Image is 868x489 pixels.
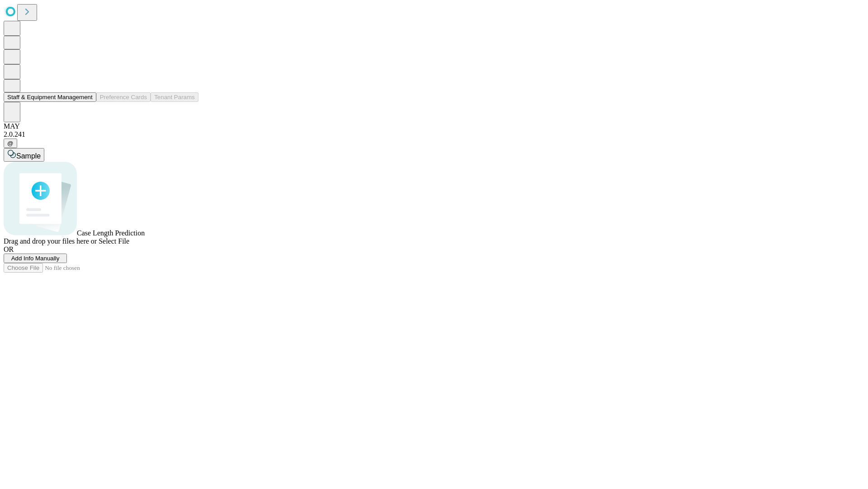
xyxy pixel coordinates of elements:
button: Staff & Equipment Management [4,92,96,102]
span: Add Info Manually [11,255,60,262]
span: @ [7,140,14,147]
button: Tenant Params [151,92,198,102]
span: OR [4,245,14,253]
div: 2.0.241 [4,130,864,139]
span: Select File [99,237,129,245]
button: Sample [4,148,44,162]
button: @ [4,139,17,148]
button: Preference Cards [96,92,151,102]
button: Add Info Manually [4,254,67,263]
span: Case Length Prediction [77,229,145,237]
span: Drag and drop your files here or [4,237,97,245]
span: Sample [16,152,41,160]
div: MAY [4,122,864,130]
